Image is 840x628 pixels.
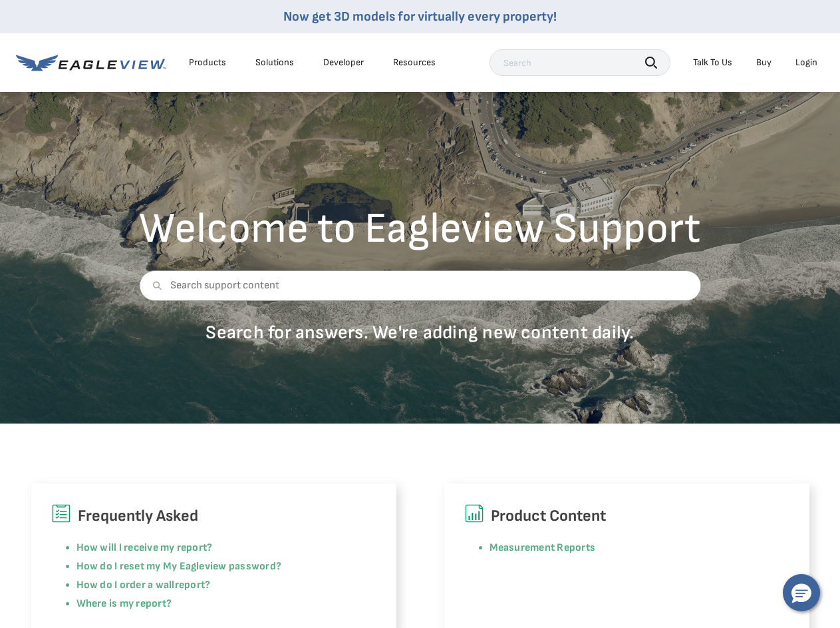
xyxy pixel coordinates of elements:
button: Hello, have a question? Let’s chat. [783,574,820,611]
p: Search for answers. We're adding new content daily. [139,321,701,344]
div: Solutions [255,57,294,69]
div: Products [189,57,226,69]
div: Login [795,57,817,69]
a: Buy [756,57,771,69]
a: How do I reset my My Eagleview password? [76,560,282,573]
div: Resources [393,57,436,69]
input: Search support content [139,270,701,301]
a: ? [205,579,210,591]
h6: Product Content [464,503,789,529]
h2: Welcome to Eagleview Support [139,208,701,250]
input: Search [490,49,670,76]
a: Measurement Reports [490,541,596,554]
a: Developer [323,57,364,69]
div: Talk To Us [693,57,732,69]
a: Now get 3D models for virtually every property! [283,9,557,25]
a: How will I receive my report? [76,541,213,554]
a: How do I order a wall [76,579,175,591]
a: Where is my report? [76,597,172,610]
h6: Frequently Asked [51,503,376,529]
a: report [175,579,205,591]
